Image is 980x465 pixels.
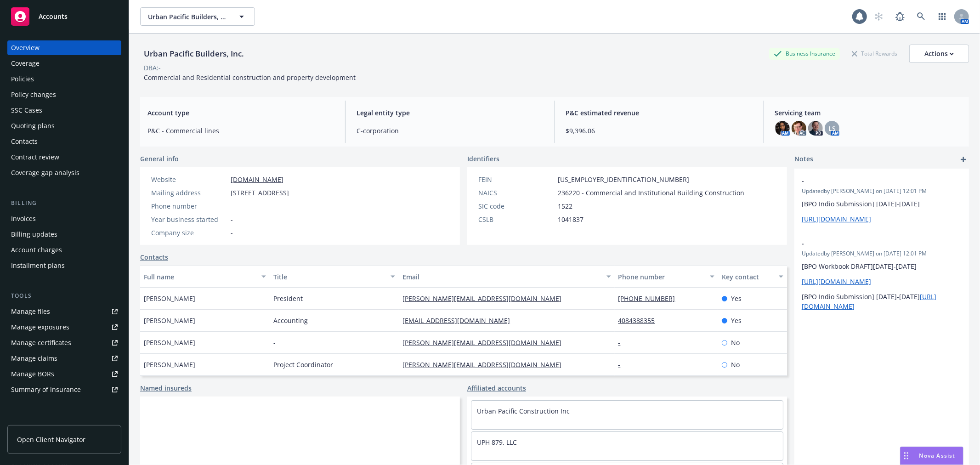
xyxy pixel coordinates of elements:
[794,169,969,231] div: -Updatedby [PERSON_NAME] on [DATE] 12:01 PM[BPO Indio Submission] [DATE]-[DATE][URL][DOMAIN_NAME]
[7,56,121,71] a: Coverage
[467,154,499,164] span: Identifiers
[273,294,303,303] span: President
[402,294,569,303] a: [PERSON_NAME][EMAIL_ADDRESS][DOMAIN_NAME]
[151,228,227,238] div: Company size
[148,12,227,22] span: Urban Pacific Builders, Inc.
[144,338,195,347] span: [PERSON_NAME]
[7,150,121,164] a: Contract review
[618,360,628,369] a: -
[775,121,790,136] img: photo
[722,272,773,282] div: Key contact
[924,45,954,62] div: Actions
[731,316,742,325] span: Yes
[11,320,69,335] div: Manage exposures
[847,48,902,59] div: Total Rewards
[7,119,121,133] a: Quoting plans
[11,335,71,350] div: Manage certificates
[231,175,283,184] a: [DOMAIN_NAME]
[11,243,62,257] div: Account charges
[11,351,57,366] div: Manage claims
[7,335,121,350] a: Manage certificates
[794,231,969,318] div: -Updatedby [PERSON_NAME] on [DATE] 12:01 PM[BPO Workbook DRAFT][DATE]-[DATE][URL][DOMAIN_NAME][BP...
[11,382,81,397] div: Summary of insurance
[7,227,121,242] a: Billing updates
[7,320,121,335] a: Manage exposures
[231,228,233,238] span: -
[11,227,57,242] div: Billing updates
[39,13,68,20] span: Accounts
[7,351,121,366] a: Manage claims
[478,175,554,184] div: FEIN
[7,291,121,301] div: Tools
[273,316,308,325] span: Accounting
[11,87,56,102] div: Policy changes
[802,292,962,311] p: [BPO Indio Submission] [DATE]-[DATE]
[273,272,385,282] div: Title
[912,7,930,26] a: Search
[144,63,161,73] div: DBA: -
[357,108,543,118] span: Legal entity type
[11,211,36,226] div: Invoices
[478,188,554,198] div: NAICS
[7,211,121,226] a: Invoices
[402,316,517,325] a: [EMAIL_ADDRESS][DOMAIN_NAME]
[144,73,356,82] span: Commercial and Residential construction and property development
[7,258,121,273] a: Installment plans
[901,447,912,465] div: Drag to move
[11,304,50,319] div: Manage files
[402,338,569,347] a: [PERSON_NAME][EMAIL_ADDRESS][DOMAIN_NAME]
[558,201,572,211] span: 1522
[11,134,38,149] div: Contacts
[11,367,54,381] div: Manage BORs
[618,294,683,303] a: [PHONE_NUMBER]
[147,108,334,118] span: Account type
[140,7,255,26] button: Urban Pacific Builders, Inc.
[11,56,40,71] div: Coverage
[7,134,121,149] a: Contacts
[718,266,787,288] button: Key contact
[566,126,753,136] span: $9,396.06
[558,175,689,184] span: [US_EMPLOYER_IDENTIFICATION_NUMBER]
[231,188,289,198] span: [STREET_ADDRESS]
[11,258,65,273] div: Installment plans
[231,201,233,211] span: -
[7,367,121,381] a: Manage BORs
[11,119,55,133] div: Quoting plans
[17,435,85,444] span: Open Client Navigator
[731,360,740,369] span: No
[7,165,121,180] a: Coverage gap analysis
[615,266,718,288] button: Phone number
[11,72,34,86] div: Policies
[402,360,569,369] a: [PERSON_NAME][EMAIL_ADDRESS][DOMAIN_NAME]
[618,272,704,282] div: Phone number
[558,215,583,224] span: 1041837
[7,87,121,102] a: Policy changes
[900,447,963,465] button: Nova Assist
[731,338,740,347] span: No
[11,40,40,55] div: Overview
[828,124,836,133] span: LS
[144,294,195,303] span: [PERSON_NAME]
[140,383,192,393] a: Named insureds
[802,277,871,286] a: [URL][DOMAIN_NAME]
[147,126,334,136] span: P&C - Commercial lines
[808,121,823,136] img: photo
[140,154,179,164] span: General info
[273,338,276,347] span: -
[558,188,744,198] span: 236220 - Commercial and Institutional Building Construction
[7,415,121,425] div: Analytics hub
[270,266,399,288] button: Title
[151,188,227,198] div: Mailing address
[802,187,962,195] span: Updated by [PERSON_NAME] on [DATE] 12:01 PM
[11,150,59,164] div: Contract review
[7,40,121,55] a: Overview
[7,382,121,397] a: Summary of insurance
[357,126,543,136] span: C-corporation
[792,121,806,136] img: photo
[731,294,742,303] span: Yes
[478,215,554,224] div: CSLB
[140,266,270,288] button: Full name
[151,215,227,224] div: Year business started
[144,272,256,282] div: Full name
